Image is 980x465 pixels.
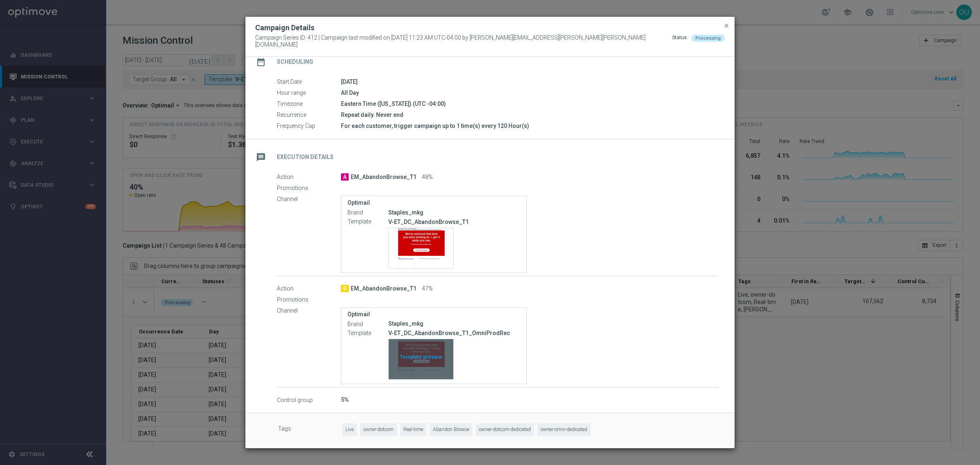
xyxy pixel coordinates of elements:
div: All Day [341,89,719,97]
div: Repeat daily. Never end [341,111,719,119]
div: Template preview [389,339,453,379]
div: 5% [341,396,719,404]
span: EM_AbandonBrowse_T1 [351,174,416,181]
label: Timezone [277,101,341,108]
span: EM_AbandonBrowse_T1 [351,285,416,293]
span: Real-time [400,423,426,436]
div: Eastern Time ([US_STATE]) (UTC -04:00) [341,100,719,108]
span: Live [342,423,357,436]
label: Optimail [347,311,520,318]
p: V-ET_DC_AbandonBrowse_T1_OmniProdRec [388,329,520,337]
label: Action [277,174,341,181]
span: 47% [422,285,433,293]
div: Staples_mkg [388,208,520,217]
label: Optimail [347,199,520,206]
p: V-ET_DC_AbandonBrowse_T1 [388,218,520,226]
label: Frequency Cap [277,123,341,130]
label: Brand [347,320,388,328]
span: owner-dotcom-dedicated [476,423,534,436]
i: message [254,150,268,165]
span: A [341,173,349,181]
span: owner-omni-dedicated [537,423,590,436]
label: Template [347,329,388,337]
span: Abandon Browse [430,423,472,436]
label: Channel [277,196,341,203]
label: Channel [277,307,341,315]
label: Action [277,285,341,293]
h2: Campaign Details [255,23,314,33]
label: Start Date [277,78,341,86]
h2: Scheduling [277,58,313,66]
button: Template preview [388,339,454,380]
h2: Execution Details [277,153,334,161]
label: Template [347,218,388,226]
span: Campaign Series ID: 412 | Campaign last modified on [DATE] 11:23 AM UTC-04:00 by [PERSON_NAME][EM... [255,34,672,48]
span: owner-dotcom [360,423,397,436]
i: date_range [254,55,268,69]
label: Tags [278,423,342,436]
span: B [341,285,349,292]
label: Recurrence [277,112,341,119]
span: 48% [422,174,433,181]
span: Processing [695,36,721,41]
label: Brand [347,209,388,217]
label: Promotions [277,185,341,192]
div: Status: [672,34,688,48]
label: Control group [277,396,341,404]
div: [DATE] [341,78,719,86]
colored-tag: Processing [691,34,725,41]
label: Promotions [277,296,341,304]
span: close [723,22,730,29]
div: For each customer, trigger campaign up to 1 time(s) every 120 Hour(s) [341,122,719,130]
label: Hour range [277,89,341,97]
div: Staples_mkg [388,320,520,328]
